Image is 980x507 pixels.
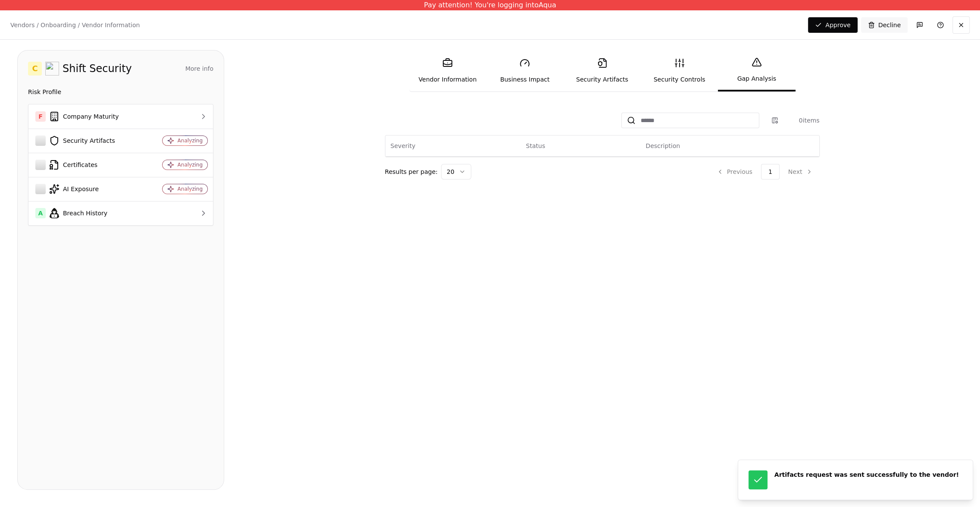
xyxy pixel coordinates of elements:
a: Security Artifacts [564,51,641,91]
div: Shift Security [63,62,132,76]
a: Business Impact [486,51,564,91]
div: Status [526,142,545,150]
div: F [35,111,46,122]
div: Description [645,142,680,150]
button: Approve [808,17,857,33]
div: A [35,208,46,218]
div: Analyzing [178,186,203,192]
div: AI Exposure [35,184,138,194]
div: Security Artifacts [35,135,138,146]
div: Severity [391,142,416,150]
div: Artifacts request was sent successfully to the vendor! [774,470,959,479]
div: Analyzing [178,137,203,144]
p: Results per page: [385,167,438,176]
a: Vendor Information [409,51,486,91]
div: C [28,62,42,76]
nav: pagination [710,164,820,179]
p: Vendors / Onboarding / Vendor Information [10,21,140,29]
div: Breach History [35,208,138,218]
div: Certificates [35,160,138,170]
div: Analyzing [178,161,203,168]
div: Company Maturity [35,111,138,122]
img: Shift Security [45,62,59,76]
button: 1 [761,164,780,179]
a: Security Controls [641,51,718,91]
a: Gap Analysis [718,50,795,91]
div: Risk Profile [28,87,213,97]
button: More info [185,61,213,76]
button: Decline [861,17,908,33]
div: 0 items [785,116,820,125]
